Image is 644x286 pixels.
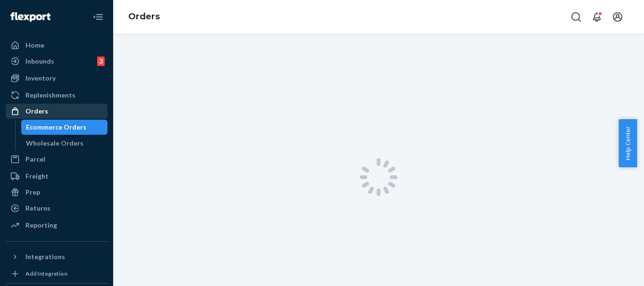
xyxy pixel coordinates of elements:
div: Home [25,41,44,50]
img: Flexport logo [10,12,50,22]
a: Home [6,38,107,53]
div: Integrations [25,252,65,261]
div: Prep [25,188,40,197]
a: Returns [6,201,107,216]
a: Inventory [6,71,107,86]
button: Open notifications [587,8,606,26]
a: Inbounds3 [6,54,107,69]
a: Freight [6,169,107,184]
div: Add Integration [25,270,67,278]
ol: breadcrumbs [121,3,167,31]
button: Open Search Box [567,8,586,26]
a: Orders [128,11,160,22]
button: Integrations [6,249,107,264]
div: Inbounds [25,57,54,66]
button: Help Center [619,119,637,167]
button: Close Navigation [89,8,107,26]
a: Ecommerce Orders [21,120,108,135]
div: Wholesale Orders [26,139,83,148]
div: Replenishments [25,90,75,100]
a: Wholesale Orders [21,136,108,151]
div: Inventory [25,74,56,83]
a: Prep [6,185,107,200]
a: Parcel [6,152,107,167]
div: Freight [25,172,49,181]
div: Ecommerce Orders [26,123,86,132]
div: Orders [25,106,48,116]
a: Replenishments [6,88,107,103]
div: 3 [97,57,105,66]
div: Returns [25,204,50,213]
button: Open account menu [608,8,627,26]
div: Reporting [25,221,57,230]
a: Orders [6,104,107,119]
a: Add Integration [6,268,107,279]
a: Reporting [6,218,107,233]
div: Parcel [25,155,45,164]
